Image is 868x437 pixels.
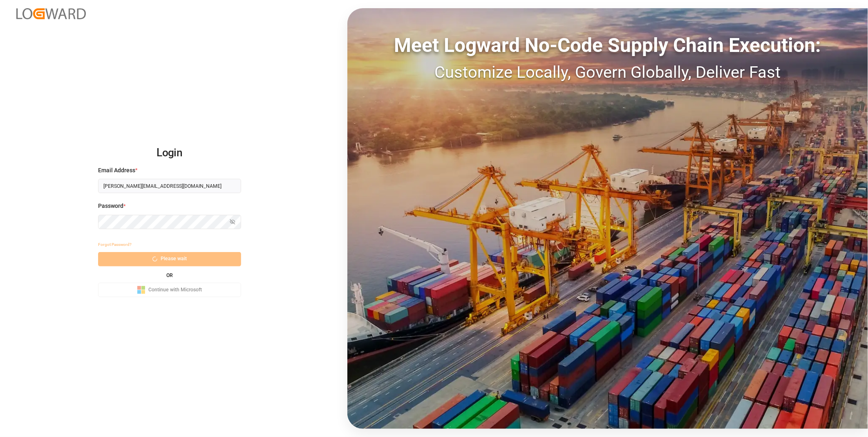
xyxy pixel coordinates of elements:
div: Meet Logward No-Code Supply Chain Execution: [347,31,868,60]
input: Enter your email [98,179,241,193]
div: Customize Locally, Govern Globally, Deliver Fast [347,60,868,85]
span: Email Address [98,166,135,175]
h2: Login [98,140,241,166]
img: Logward_new_orange.png [16,8,86,19]
small: OR [166,273,173,278]
span: Password [98,202,123,210]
